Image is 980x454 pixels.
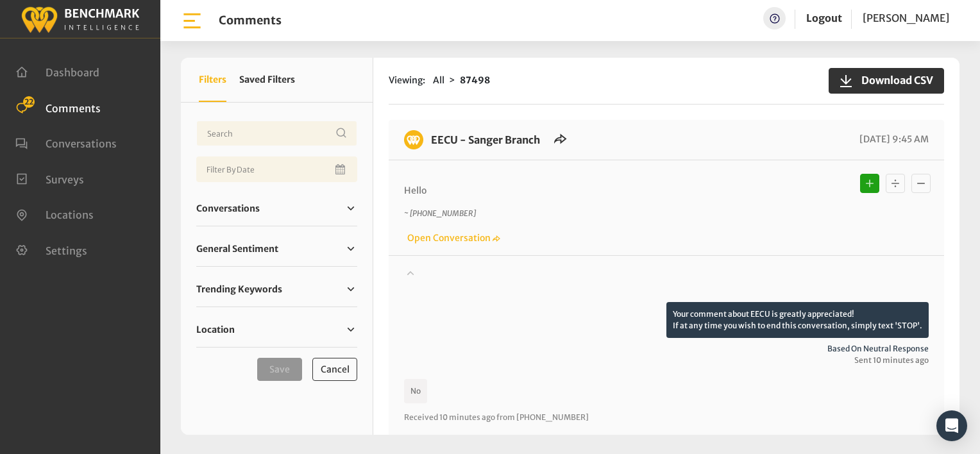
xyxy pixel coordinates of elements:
button: Filters [199,58,226,102]
button: Cancel [312,358,357,381]
a: Conversations [196,199,357,218]
a: EECU - Sanger Branch [431,133,540,146]
span: Trending Keywords [196,283,282,296]
span: Download CSV [854,72,933,88]
a: Logout [806,7,842,29]
img: bar [181,10,203,32]
span: Locations [46,208,94,221]
a: Open Conversation [404,232,500,244]
a: Comments 22 [15,101,101,113]
button: Download CSV [829,68,944,94]
span: Comments [46,101,101,114]
span: Conversations [196,202,260,215]
a: General Sentiment [196,239,357,258]
img: benchmark [404,130,423,149]
p: Your comment about EECU is greatly appreciated! If at any time you wish to end this conversation,... [666,302,929,338]
i: ~ [PHONE_NUMBER] [404,208,476,218]
span: Conversations [46,137,117,150]
a: Conversations [15,136,117,149]
span: Location [196,323,235,337]
h6: EECU - Sanger Branch [423,130,548,149]
span: Based on neutral response [404,343,929,355]
img: benchmark [21,3,140,35]
input: Username [196,121,357,146]
div: Open Intercom Messenger [936,410,967,441]
span: Dashboard [46,66,99,79]
span: 10 minutes ago [439,412,495,422]
span: All [433,74,444,86]
a: Surveys [15,172,84,185]
span: [DATE] 9:45 AM [856,133,929,145]
span: General Sentiment [196,242,278,256]
a: Locations [15,207,94,220]
div: Basic example [857,171,934,196]
span: Received [404,412,438,422]
span: 22 [23,96,35,108]
button: Saved Filters [239,58,295,102]
span: Settings [46,244,87,256]
strong: 87498 [460,74,490,86]
a: Dashboard [15,65,99,78]
a: Trending Keywords [196,280,357,299]
a: Location [196,320,357,339]
p: No [404,379,427,403]
a: Logout [806,12,842,24]
p: Hello [404,171,798,198]
span: Viewing: [389,74,425,87]
span: Sent 10 minutes ago [404,355,929,366]
span: Surveys [46,172,84,185]
button: Open Calendar [333,156,350,182]
span: [PERSON_NAME] [863,12,949,24]
input: Date range input field [196,156,357,182]
a: [PERSON_NAME] [863,7,949,29]
span: from [PHONE_NUMBER] [496,412,589,422]
a: Settings [15,243,87,256]
h1: Comments [219,13,282,28]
